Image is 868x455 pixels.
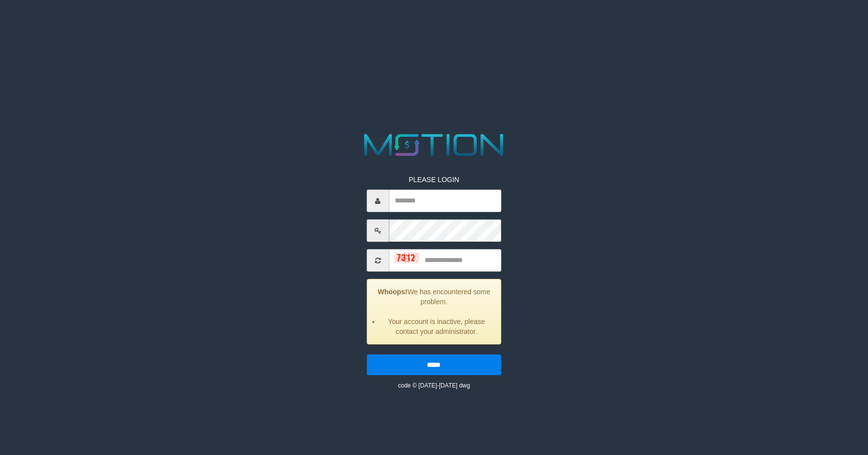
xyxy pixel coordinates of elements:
[398,383,470,390] small: code © [DATE]-[DATE] dwg
[358,130,510,160] img: MOTION_logo.png
[378,288,408,296] strong: Whoops!
[367,279,501,345] div: We has encountered some problem.
[367,175,501,185] p: PLEASE LOGIN
[394,253,419,262] img: captcha
[379,317,494,337] li: Your account is inactive, please contact your administrator.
